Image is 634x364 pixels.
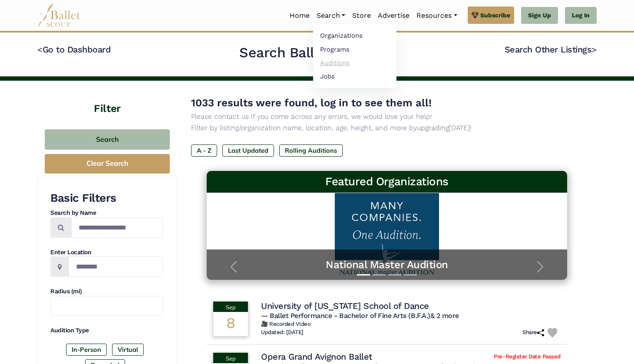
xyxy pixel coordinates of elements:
label: A - Z [191,144,217,157]
ul: Resources [313,24,396,88]
a: Advertise [374,7,413,25]
button: Slide 2 [373,270,386,280]
a: Organizations [313,29,396,43]
label: Last Updated [222,144,274,157]
a: <Go to Dashboard [37,44,111,55]
input: Search by names... [71,217,163,238]
a: Programs [313,43,396,56]
a: upgrading [417,124,449,132]
button: Slide 4 [404,270,417,280]
h4: Audition Type [50,326,163,335]
h4: Search by Name [50,209,163,217]
code: > [591,44,597,55]
span: 1033 results were found, log in to see them all! [191,97,432,109]
a: Subscribe [468,7,514,24]
h4: University of [US_STATE] School of Dance [261,300,429,312]
h2: Search Ballet Auditions [239,44,395,62]
code: < [37,44,43,55]
div: Sep [213,302,248,312]
button: Slide 3 [388,270,401,280]
label: Virtual [112,344,144,356]
a: Home [286,7,313,25]
a: Resources [413,7,460,25]
input: Location [69,256,163,277]
button: Clear Search [45,154,170,174]
div: Sep [213,353,248,363]
h3: Featured Organizations [214,174,560,189]
button: Search [45,129,170,150]
label: Rolling Auditions [279,144,343,157]
p: Please contact us if you come across any errors, we would love your help! [191,111,583,122]
img: gem.svg [472,10,479,20]
p: Filter by listing/organization name, location, age, height, and more by [DATE]! [191,122,583,134]
button: Slide 1 [357,270,370,280]
h3: Basic Filters [50,191,163,206]
a: Search Other Listings> [505,44,597,55]
h6: Share [522,329,544,336]
h4: Filter [37,81,177,116]
a: Jobs [313,69,396,83]
a: National Master Audition [215,258,558,272]
h6: Updated: [DATE] [261,329,304,336]
div: 8 [213,312,248,336]
h6: 🎥 Recorded Video [261,321,561,328]
span: Subscribe [480,10,510,20]
h4: Radius (mi) [50,287,163,296]
a: Search [313,7,349,25]
span: Pre-Register Date Passed [494,353,560,361]
a: Log In [565,7,597,24]
h4: Enter Location [50,248,163,257]
h4: Opera Grand Avignon Ballet [261,351,372,362]
label: In-Person [66,344,107,356]
span: — Ballet Performance - Bachelor of Fine Arts (B.F.A.) [261,312,459,320]
a: Store [349,7,374,25]
a: Sign Up [521,7,558,24]
a: Auditions [313,56,396,69]
a: & 2 more [430,312,459,320]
